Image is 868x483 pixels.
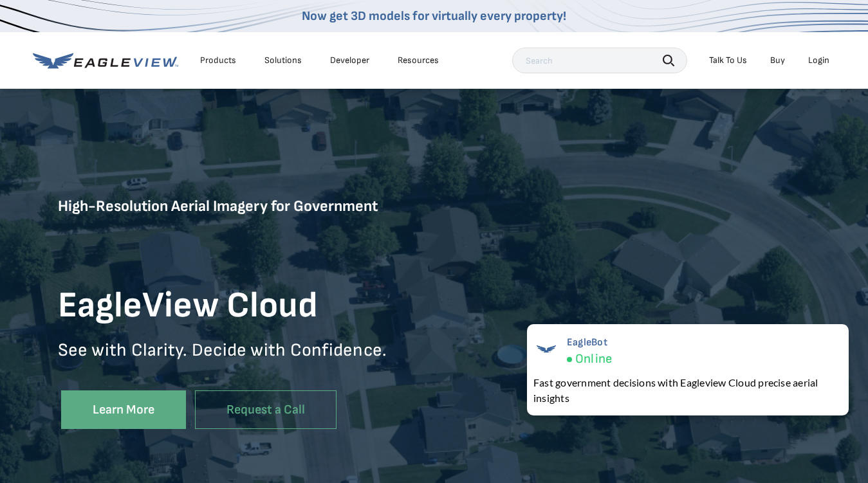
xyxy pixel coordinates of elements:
[808,55,829,66] div: Login
[533,336,559,362] img: EagleBot
[567,336,612,349] span: EagleBot
[575,351,612,367] span: Online
[264,55,302,66] div: Solutions
[61,390,186,430] a: Learn More
[302,8,566,24] a: Now get 3D models for virtually every property!
[709,55,747,66] div: Talk To Us
[58,339,434,381] p: See with Clarity. Decide with Confidence.
[512,48,687,73] input: Search
[533,375,842,406] div: Fast government decisions with Eagleview Cloud precise aerial insights
[58,284,434,329] h1: EagleView Cloud
[195,390,337,430] a: Request a Call
[398,55,439,66] div: Resources
[330,55,369,66] a: Developer
[58,196,434,274] h5: High-Resolution Aerial Imagery for Government
[200,55,236,66] div: Products
[770,55,785,66] a: Buy
[434,211,811,424] iframe: Eagleview Cloud Overview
